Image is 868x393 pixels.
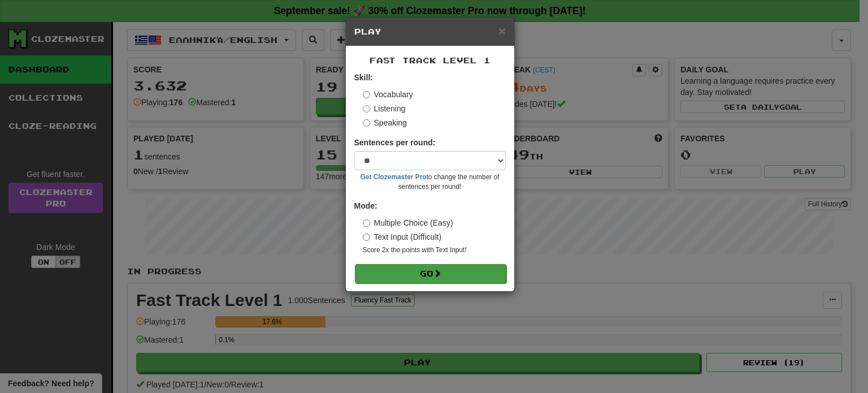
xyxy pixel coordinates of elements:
input: Multiple Choice (Easy) [363,219,370,227]
span: Fast Track Level 1 [370,55,491,65]
input: Listening [363,105,370,113]
small: Score 2x the points with Text Input ! [363,245,506,255]
input: Speaking [363,119,370,127]
label: Vocabulary [363,89,413,100]
strong: Skill: [354,73,373,82]
span: × [498,24,505,37]
label: Listening [363,103,406,114]
input: Vocabulary [363,91,370,98]
button: Go [355,264,506,283]
button: Close [498,25,505,37]
label: Speaking [363,117,407,128]
label: Sentences per round: [354,137,436,148]
input: Text Input (Difficult) [363,234,370,241]
label: Text Input (Difficult) [363,231,442,243]
small: to change the number of sentences per round! [354,172,506,192]
a: Get Clozemaster Pro [361,173,427,181]
label: Multiple Choice (Easy) [363,217,453,228]
h5: Play [354,26,506,37]
strong: Mode: [354,201,377,210]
